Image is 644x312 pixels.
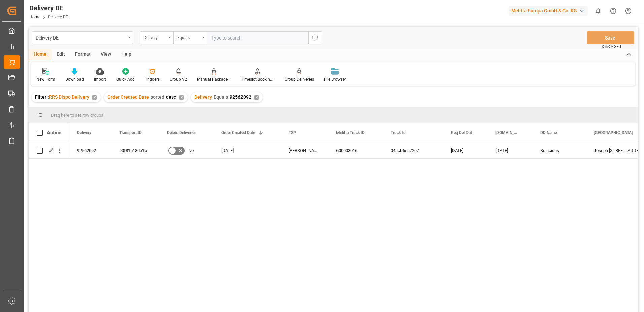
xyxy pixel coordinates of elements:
[221,130,255,135] span: Order Created Date
[179,95,184,100] div: ✕
[77,130,91,135] span: Delivery
[285,76,314,82] div: Group Deliveries
[532,142,586,158] div: Solucious
[145,76,160,82] div: Triggers
[69,142,111,158] div: 92562092
[509,6,588,16] div: Melitta Europa GmbH & Co. KG
[207,31,308,44] input: Type to search
[29,3,68,13] div: Delivery DE
[495,130,518,135] span: [DOMAIN_NAME] Dat
[241,76,275,82] div: Timeslot Booking Report
[487,142,532,158] div: [DATE]
[606,3,621,19] button: Help Center
[143,33,166,41] div: Delivery
[52,49,70,60] div: Edit
[29,15,40,19] a: Home
[116,76,135,82] div: Quick Add
[111,142,159,158] div: 90f81518de1b
[65,76,84,82] div: Download
[308,31,322,44] button: search button
[177,33,200,41] div: Equals
[92,95,97,100] div: ✕
[29,49,52,60] div: Home
[96,49,116,60] div: View
[151,94,164,100] span: sorted
[197,76,231,82] div: Manual Package TypeDetermination
[383,142,443,158] div: 04acb6ea72e7
[47,130,61,136] div: Action
[32,31,133,44] button: open menu
[451,130,472,135] span: Req Del Dat
[587,31,634,44] button: Save
[443,142,487,158] div: [DATE]
[35,94,49,100] span: Filter :
[70,49,96,60] div: Format
[188,143,194,158] span: No
[166,94,176,100] span: desc
[214,94,228,100] span: Equals
[590,3,606,19] button: show 0 new notifications
[602,44,621,49] span: Ctrl/CMD + S
[540,130,557,135] span: DD Name
[167,130,196,135] span: Delete Deliveries
[194,94,212,100] span: Delivery
[391,130,406,135] span: Truck Id
[324,76,346,82] div: File Browser
[254,95,259,100] div: ✕
[94,76,106,82] div: Import
[230,94,251,100] span: 92562092
[29,142,69,159] div: Press SPACE to select this row.
[289,130,296,135] span: TSP
[36,33,126,42] div: Delivery DE
[140,31,173,44] button: open menu
[51,113,103,118] span: Drag here to set row groups
[336,130,365,135] span: Melitta Truck ID
[119,130,142,135] span: Transport ID
[594,130,633,135] span: [GEOGRAPHIC_DATA]
[107,94,149,100] span: Order Created Date
[170,76,187,82] div: Group V2
[281,142,328,158] div: [PERSON_NAME] BENELUX
[509,4,590,17] button: Melitta Europa GmbH & Co. KG
[49,94,89,100] span: RRS Dispo Delivery
[116,49,136,60] div: Help
[173,31,207,44] button: open menu
[328,142,383,158] div: 600003016
[36,76,55,82] div: New Form
[213,142,281,158] div: [DATE]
